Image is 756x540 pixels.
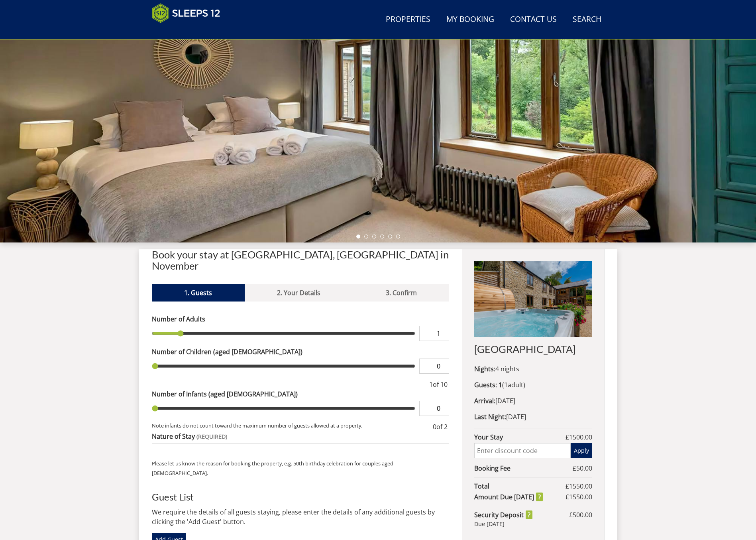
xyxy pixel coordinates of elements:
[499,380,525,389] span: ( )
[152,389,450,399] label: Number of Infants (aged [DEMOGRAPHIC_DATA])
[474,443,570,458] input: Enter discount code
[474,492,542,502] strong: Amount Due [DATE]
[429,380,433,389] span: 1
[152,3,220,23] img: Sleeps 12
[474,481,565,491] strong: Total
[474,365,495,373] strong: Nights:
[474,463,572,473] strong: Booking Fee
[573,463,592,473] span: £
[431,422,449,432] div: of 2
[474,412,592,422] p: [DATE]
[443,11,497,29] a: My Booking
[152,507,450,526] p: We require the details of all guests staying, please enter the details of any additional guests b...
[474,396,592,406] p: [DATE]
[474,510,532,520] strong: Security Deposit
[152,284,245,302] a: 1. Guests
[428,380,449,389] div: of 10
[474,520,592,528] div: Due [DATE]
[474,380,497,389] strong: Guests:
[504,380,523,389] span: adult
[152,432,450,441] label: Nature of Stay
[245,284,353,302] a: 2. Your Details
[433,422,436,431] span: 0
[569,493,592,501] span: 1550.00
[383,11,434,29] a: Properties
[569,433,592,441] span: 1500.00
[507,11,560,29] a: Contact Us
[474,412,506,421] strong: Last Night:
[152,422,432,432] small: Note infants do not count toward the maximum number of guests allowed at a property.
[474,343,592,355] h2: [GEOGRAPHIC_DATA]
[152,492,450,502] h3: Guest List
[152,249,450,271] h2: Book your stay at [GEOGRAPHIC_DATA], [GEOGRAPHIC_DATA] in November
[504,380,508,389] span: 1
[474,364,592,374] p: 4 nights
[569,510,592,520] span: £
[569,482,592,491] span: 1550.00
[499,380,502,389] strong: 1
[152,347,450,357] label: Number of Children (aged [DEMOGRAPHIC_DATA])
[571,443,592,458] button: Apply
[152,314,450,324] label: Number of Adults
[474,396,495,405] strong: Arrival:
[569,11,605,29] a: Search
[353,284,449,302] a: 3. Confirm
[152,460,393,477] small: Please let us know the reason for booking the property, e.g. 50th birthday celebration for couple...
[566,481,592,491] span: £
[566,432,592,442] span: £
[576,464,592,473] span: 50.00
[474,261,592,337] img: An image of 'Otterhead House'
[474,432,565,442] strong: Your Stay
[148,28,232,35] iframe: Customer reviews powered by Trustpilot
[573,510,592,519] span: 500.00
[566,492,592,502] span: £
